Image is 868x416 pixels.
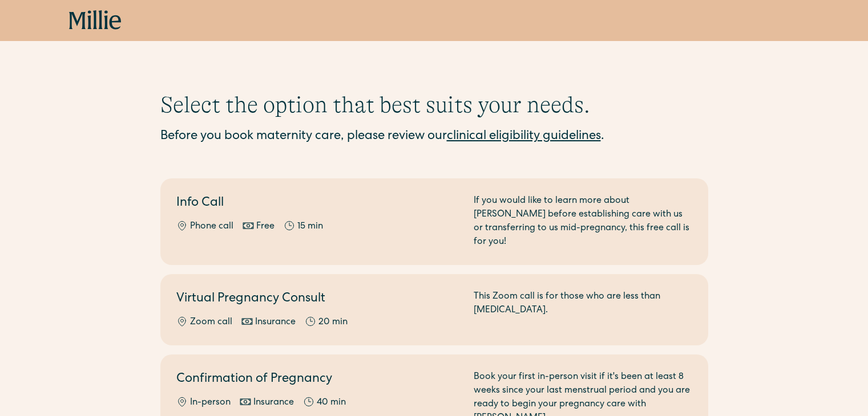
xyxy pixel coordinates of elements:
div: Free [256,220,274,234]
div: Insurance [255,316,296,329]
a: clinical eligibility guidelines [447,130,601,143]
div: Zoom call [190,316,232,329]
div: In-person [190,396,231,410]
a: Virtual Pregnancy ConsultZoom callInsurance20 minThis Zoom call is for those who are less than [M... [160,274,708,345]
h2: Confirmation of Pregnancy [176,370,460,389]
div: Phone call [190,220,233,234]
div: 40 min [317,396,346,410]
div: This Zoom call is for those who are less than [MEDICAL_DATA]. [474,290,692,329]
div: Before you book maternity care, please review our . [160,128,708,146]
div: 20 min [318,316,348,329]
h2: Info Call [176,194,460,213]
h1: Select the option that best suits your needs. [160,91,708,119]
h2: Virtual Pregnancy Consult [176,290,460,309]
a: Info CallPhone callFree15 minIf you would like to learn more about [PERSON_NAME] before establish... [160,178,708,265]
div: Insurance [253,396,294,410]
div: 15 min [297,220,323,234]
div: If you would like to learn more about [PERSON_NAME] before establishing care with us or transferr... [474,194,692,249]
